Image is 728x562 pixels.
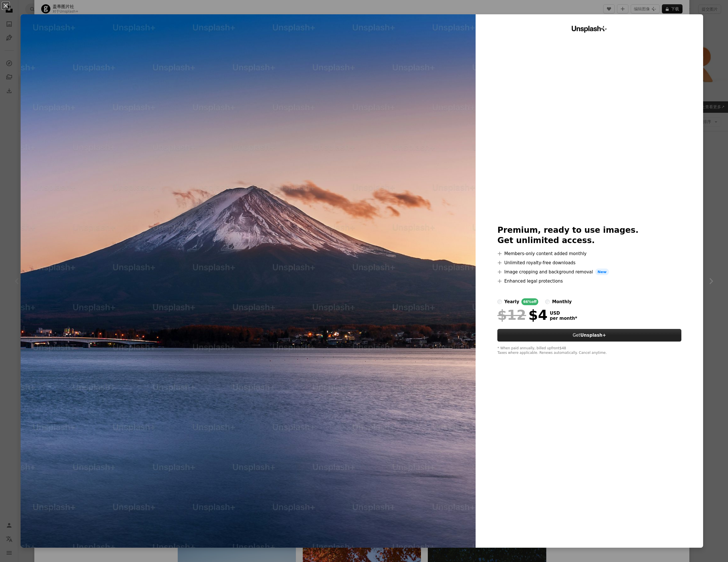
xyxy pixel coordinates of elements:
[497,329,681,342] button: GetUnsplash+
[550,316,577,321] span: per month *
[497,250,681,257] li: Members-only content added monthly
[497,307,526,322] span: $12
[497,278,681,285] li: Enhanced legal protections
[552,298,572,305] div: monthly
[497,259,681,266] li: Unlimited royalty-free downloads
[497,299,502,304] input: yearly66%off
[545,299,550,304] input: monthly
[497,225,681,246] h2: Premium, ready to use images. Get unlimited access.
[497,307,547,322] div: $4
[580,333,606,338] strong: Unsplash+
[497,269,681,275] li: Image cropping and background removal
[521,298,538,305] div: 66% off
[497,346,681,355] div: * When paid annually, billed upfront $48 Taxes where applicable. Renews automatically. Cancel any...
[504,298,519,305] div: yearly
[595,269,609,275] span: New
[550,311,577,316] span: USD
